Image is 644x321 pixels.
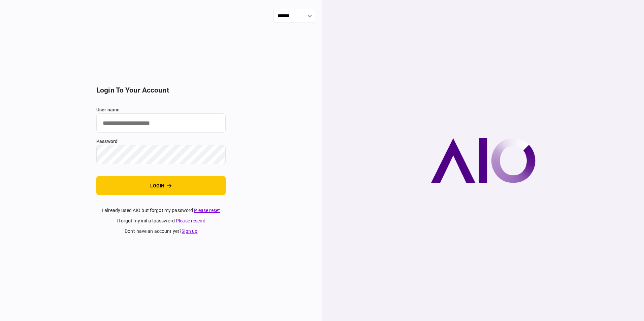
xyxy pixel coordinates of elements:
[431,138,536,183] img: AIO company logo
[96,207,226,214] div: I already used AIO but forgot my password
[96,106,226,113] label: user name
[96,145,226,164] input: password
[273,9,315,23] input: show language options
[182,228,197,234] a: Sign up
[96,113,226,133] input: user name
[96,217,226,224] div: I forgot my initial password
[96,228,226,235] div: don't have an account yet ?
[96,86,226,95] h2: login to your account
[96,176,226,195] button: login
[96,138,226,145] label: password
[194,208,220,213] a: Please reset
[176,218,205,223] a: Please resend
